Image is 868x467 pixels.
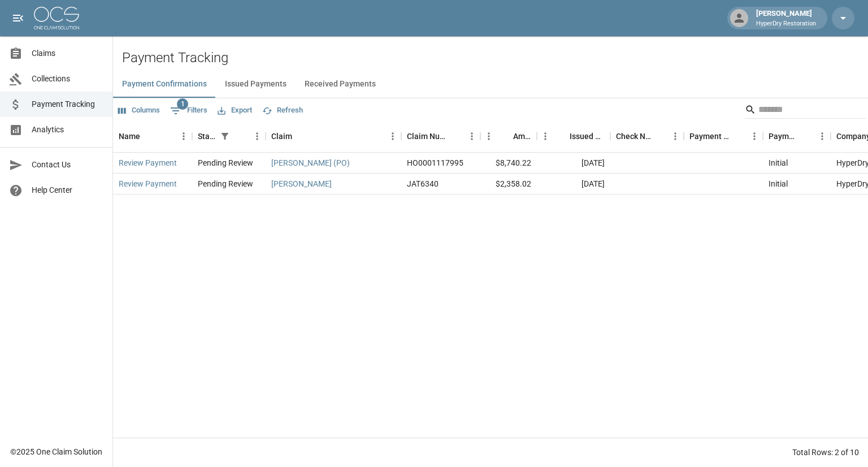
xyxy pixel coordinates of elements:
div: Amount [480,120,537,152]
div: [PERSON_NAME] [752,8,821,28]
div: Claim Number [401,120,480,152]
button: Payment Confirmations [113,71,216,98]
span: Contact Us [32,159,103,171]
div: JAT6340 [407,178,439,189]
button: Select columns [115,102,163,119]
span: Claims [32,47,103,59]
div: Name [113,120,192,152]
button: Refresh [259,102,306,119]
span: 1 [177,98,188,110]
p: HyperDry Restoration [756,19,816,29]
button: Export [215,102,255,119]
div: Check Number [610,120,684,152]
div: HO0001117995 [407,157,463,168]
div: Initial [769,178,788,189]
div: Claim Number [407,120,448,152]
div: Claim [266,120,401,152]
div: [DATE] [537,153,610,174]
div: Claim [271,120,292,152]
button: Menu [463,128,480,145]
div: [DATE] [537,174,610,194]
button: Sort [730,128,746,144]
div: Pending Review [198,157,253,168]
button: Sort [651,128,667,144]
div: Name [119,120,140,152]
div: Payment Method [689,120,730,152]
div: Payment Method [684,120,763,152]
div: Issued Date [570,120,605,152]
div: Pending Review [198,178,253,189]
button: Menu [480,128,497,145]
div: Total Rows: 2 of 10 [792,447,859,458]
div: dynamic tabs [113,71,868,98]
button: Menu [175,128,192,145]
button: Menu [814,128,831,145]
div: © 2025 One Claim Solution [10,446,102,457]
div: Search [745,101,866,121]
button: Menu [384,128,401,145]
span: Collections [32,73,103,85]
button: open drawer [7,7,29,29]
div: Payment Type [769,120,798,152]
button: Sort [292,128,308,144]
span: Help Center [32,184,103,196]
div: Amount [513,120,531,152]
h2: Payment Tracking [122,50,868,66]
span: Analytics [32,124,103,136]
button: Show filters [167,102,210,120]
a: [PERSON_NAME] (PO) [271,157,350,168]
button: Sort [140,128,156,144]
button: Sort [554,128,570,144]
div: $8,740.22 [480,153,537,174]
button: Received Payments [296,71,385,98]
div: Payment Type [763,120,831,152]
button: Issued Payments [216,71,296,98]
button: Sort [448,128,463,144]
button: Show filters [217,128,233,144]
div: Issued Date [537,120,610,152]
button: Sort [798,128,814,144]
span: Payment Tracking [32,98,103,110]
button: Menu [667,128,684,145]
button: Menu [249,128,266,145]
a: [PERSON_NAME] [271,178,332,189]
div: Check Number [616,120,651,152]
a: Review Payment [119,157,177,168]
div: Status [198,120,217,152]
div: Status [192,120,266,152]
button: Sort [233,128,249,144]
button: Sort [497,128,513,144]
div: 1 active filter [217,128,233,144]
a: Review Payment [119,178,177,189]
button: Menu [746,128,763,145]
div: $2,358.02 [480,174,537,194]
button: Menu [537,128,554,145]
img: ocs-logo-white-transparent.png [34,7,79,29]
div: Initial [769,157,788,168]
